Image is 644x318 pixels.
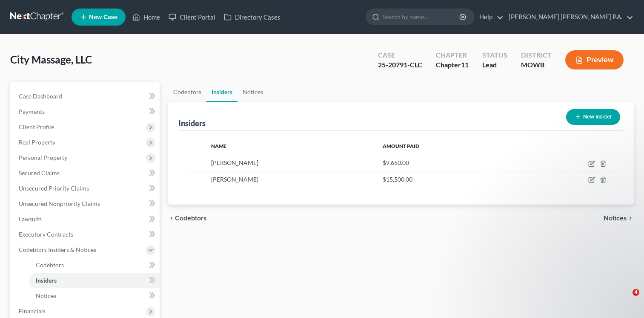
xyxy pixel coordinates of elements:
a: Unsecured Priority Claims [12,181,160,196]
a: Client Portal [164,9,220,25]
a: Codebtors [168,82,206,102]
span: New Case [89,14,117,20]
button: Preview [565,50,624,69]
span: $9,650.00 [383,159,409,166]
span: Client Profile [19,123,54,130]
a: Secured Claims [12,165,160,181]
span: Real Property [19,139,55,146]
a: Case Dashboard [12,89,160,104]
a: Codebtors [29,257,160,273]
span: 11 [461,61,469,69]
span: [PERSON_NAME] [211,159,258,166]
span: Codebtors Insiders & Notices [19,246,96,253]
a: [PERSON_NAME] [PERSON_NAME] P.A. [504,9,633,25]
span: Unsecured Nonpriority Claims [19,200,100,207]
iframe: Intercom live chat [615,289,635,309]
div: District [521,50,552,60]
a: Help [475,9,504,25]
i: chevron_left [168,215,175,222]
div: Chapter [436,60,469,70]
span: Notices [604,215,627,222]
a: Insiders [29,273,160,288]
div: Insiders [178,118,206,128]
div: Case [378,50,422,60]
div: 25-20791-CLC [378,60,422,70]
div: Chapter [436,50,469,60]
span: Unsecured Priority Claims [19,185,89,192]
a: Notices [29,288,160,304]
div: Status [482,50,507,60]
span: 4 [633,289,639,296]
i: chevron_right [627,215,634,222]
span: Payments [19,108,45,115]
span: Personal Property [19,154,67,161]
span: City Massage, LLC [10,53,92,66]
a: Lawsuits [12,211,160,227]
span: [PERSON_NAME] [211,176,258,183]
button: Notices chevron_right [604,215,634,222]
span: Executory Contracts [19,231,73,238]
a: Payments [12,104,160,119]
span: Amount Paid [383,143,419,149]
span: $15,500.00 [383,176,412,183]
div: MOWB [521,60,552,70]
input: Search by name... [383,9,461,25]
button: chevron_left Codebtors [168,215,207,222]
a: Directory Cases [220,9,285,25]
a: Executory Contracts [12,227,160,242]
span: Codebtors [36,261,64,269]
span: Financials [19,307,46,315]
a: Notices [238,82,268,102]
span: Insiders [36,277,57,284]
a: Unsecured Nonpriority Claims [12,196,160,211]
span: Codebtors [175,215,207,222]
button: New Insider [566,109,620,125]
span: Name [211,143,226,149]
span: Lawsuits [19,215,42,223]
span: Secured Claims [19,169,60,176]
div: Lead [482,60,507,70]
span: Case Dashboard [19,93,62,100]
span: Notices [36,292,56,299]
a: Insiders [206,82,238,102]
a: Home [128,9,164,25]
